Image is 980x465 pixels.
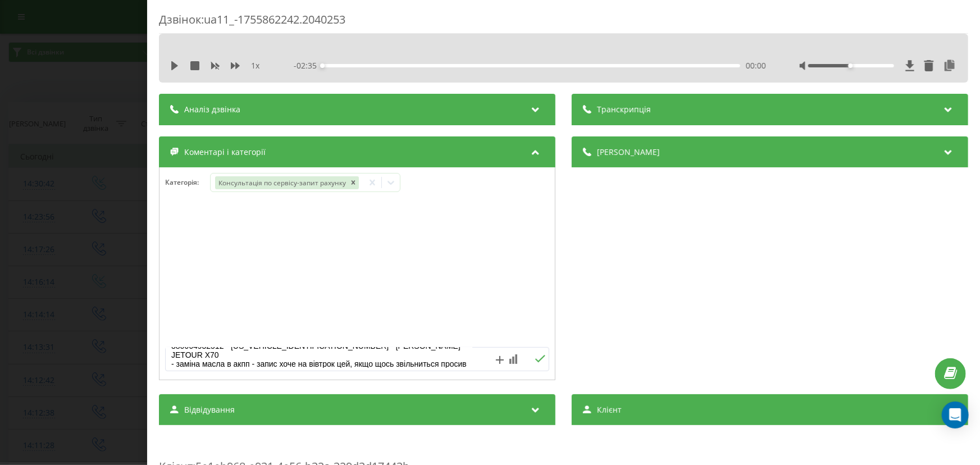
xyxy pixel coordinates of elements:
[848,63,853,68] div: Accessibility label
[184,147,266,158] span: Коментарі і категорії
[347,176,358,189] div: Remove Консультація по сервісу-запит рахунку
[942,402,969,428] div: Open Intercom Messenger
[597,404,622,416] span: Клієнт
[251,60,259,71] span: 1 x
[159,12,968,34] div: Дзвінок : ua11_-1755862242.2040253
[597,104,651,115] span: Транскрипція
[746,60,766,71] span: 00:00
[166,348,472,368] textarea: 380664932512 - [US_VEHICLE_IDENTIFICATION_NUMBER] - [PERSON_NAME] JETOUR X70 - заміна масла в акп...
[215,176,347,189] div: Консультація по сервісу-запит рахунку
[597,147,660,158] span: [PERSON_NAME]
[294,60,322,71] span: - 02:35
[165,179,210,186] h4: Категорія :
[184,104,240,115] span: Аналіз дзвінка
[320,63,325,68] div: Accessibility label
[184,404,235,416] span: Відвідування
